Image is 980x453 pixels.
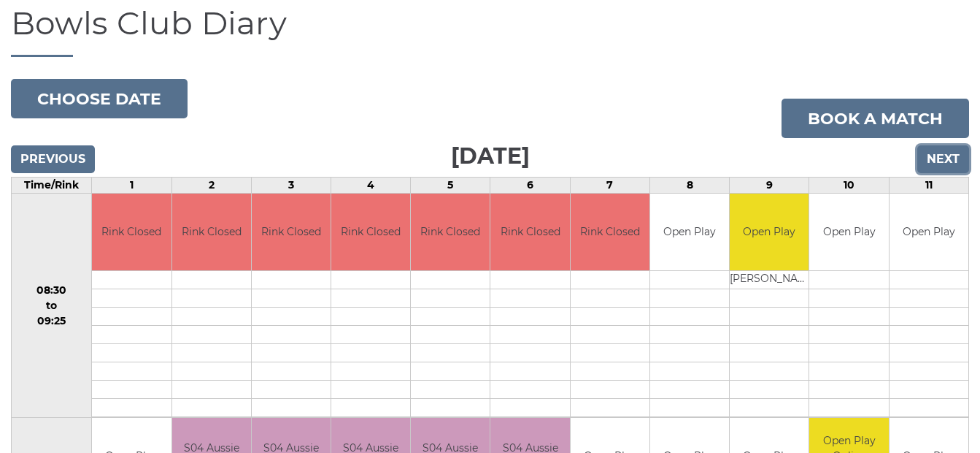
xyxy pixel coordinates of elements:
[650,194,729,270] td: Open Play
[890,194,968,270] td: Open Play
[251,178,331,194] td: 3
[889,178,968,194] td: 11
[92,194,171,270] td: Rink Closed
[331,194,410,270] td: Rink Closed
[730,178,809,194] td: 9
[570,178,649,194] td: 7
[12,194,92,418] td: 08:30 to 09:25
[809,178,889,194] td: 10
[649,178,729,194] td: 8
[490,194,569,270] td: Rink Closed
[490,178,570,194] td: 6
[809,194,888,270] td: Open Play
[782,99,969,138] a: Book a match
[11,79,188,118] button: Choose date
[730,270,809,289] td: [PERSON_NAME]
[571,194,649,270] td: Rink Closed
[11,145,95,173] input: Previous
[411,194,490,270] td: Rink Closed
[411,178,490,194] td: 5
[11,5,969,57] h1: Bowls Club Diary
[12,178,92,194] td: Time/Rink
[172,194,251,270] td: Rink Closed
[171,178,251,194] td: 2
[252,194,331,270] td: Rink Closed
[917,145,969,173] input: Next
[331,178,411,194] td: 4
[92,178,171,194] td: 1
[730,194,809,270] td: Open Play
